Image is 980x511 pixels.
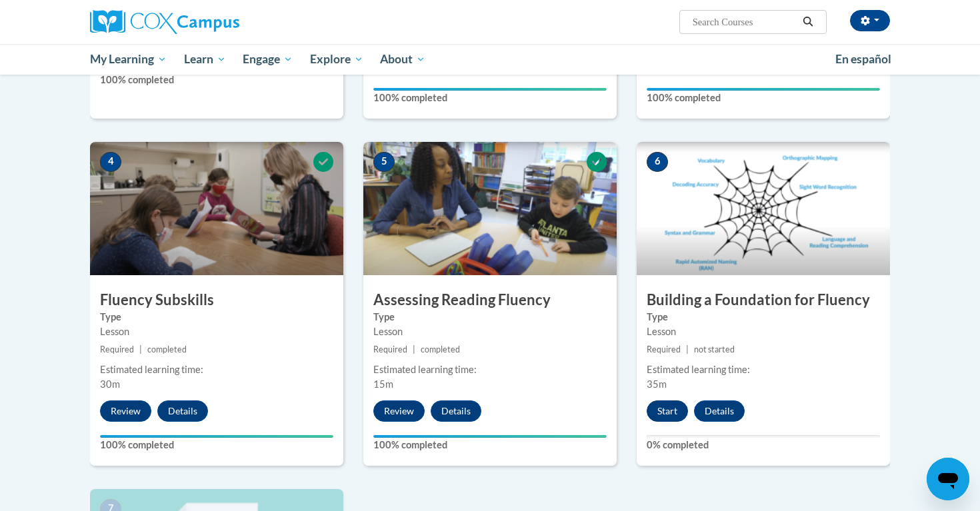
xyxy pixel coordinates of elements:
img: Course Image [363,142,617,275]
span: | [686,344,689,354]
button: Search [798,14,818,30]
button: Review [100,400,151,422]
button: Details [431,400,481,422]
span: 35m [647,378,667,390]
button: Details [694,400,745,422]
div: Your progress [647,88,880,91]
div: Lesson [100,324,333,339]
label: 100% completed [373,91,607,105]
button: Start [647,400,688,422]
span: completed [147,344,187,354]
h3: Assessing Reading Fluency [363,290,617,310]
div: Estimated learning time: [647,362,880,377]
span: Required [373,344,407,354]
button: Review [373,400,425,422]
span: completed [421,344,460,354]
a: My Learning [81,44,175,75]
label: 100% completed [100,73,333,87]
a: Explore [301,44,372,75]
a: En español [827,45,900,73]
div: Your progress [373,88,607,91]
a: Learn [175,44,235,75]
div: Main menu [70,44,910,75]
label: 100% completed [647,91,880,105]
button: Account Settings [850,10,890,31]
span: Engage [243,51,293,67]
div: Your progress [100,435,333,438]
a: About [372,44,435,75]
label: Type [373,310,607,324]
button: Details [157,400,208,422]
span: 5 [373,152,395,172]
span: Learn [184,51,226,67]
div: Lesson [647,324,880,339]
h3: Building a Foundation for Fluency [637,290,890,310]
div: Lesson [373,324,607,339]
label: Type [647,310,880,324]
span: | [413,344,415,354]
img: Course Image [90,142,343,275]
span: En español [835,52,891,66]
a: Cox Campus [90,10,343,34]
span: Required [647,344,681,354]
label: 0% completed [647,438,880,452]
div: Estimated learning time: [373,362,607,377]
img: Cox Campus [90,10,239,34]
label: Type [100,310,333,324]
span: not started [694,344,735,354]
span: 30m [100,378,120,390]
input: Search Courses [691,14,798,30]
iframe: Button to launch messaging window [927,458,969,500]
span: | [139,344,142,354]
span: My Learning [90,51,167,67]
span: 6 [647,152,668,172]
label: 100% completed [100,438,333,452]
span: 4 [100,152,121,172]
div: Estimated learning time: [100,362,333,377]
img: Course Image [637,142,890,275]
span: Explore [310,51,363,67]
div: Your progress [373,435,607,438]
a: Engage [234,44,301,75]
span: 15m [373,378,393,390]
span: About [380,51,425,67]
h3: Fluency Subskills [90,290,343,310]
label: 100% completed [373,438,607,452]
span: Required [100,344,134,354]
